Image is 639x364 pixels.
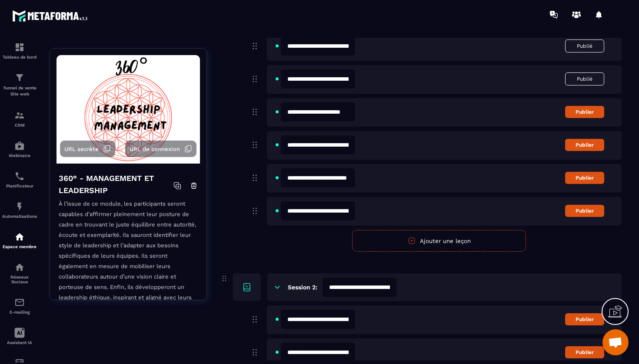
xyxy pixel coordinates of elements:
[2,321,37,351] a: Assistant IA
[64,146,99,152] span: URL secrète
[2,104,37,134] a: formationformationCRM
[14,110,25,121] img: formation
[59,199,198,322] p: À l’issue de ce module, les participants seront capables d’affirmer pleinement leur posture de ca...
[2,153,37,158] p: Webinaire
[2,256,37,291] a: social-networksocial-networkRéseaux Sociaux
[2,275,37,284] p: Réseaux Sociaux
[2,123,37,128] p: CRM
[14,72,25,83] img: formation
[288,284,317,291] h6: Session 2:
[2,36,37,66] a: formationformationTableau de bord
[2,244,37,249] p: Espace membre
[130,146,180,152] span: URL de connexion
[14,42,25,52] img: formation
[14,201,25,212] img: automations
[565,205,604,217] button: Publier
[565,139,604,151] button: Publier
[602,329,629,355] div: Ouvrir le chat
[2,340,37,345] p: Assistant IA
[2,66,37,104] a: formationformationTunnel de vente Site web
[565,346,604,358] button: Publier
[2,225,37,256] a: automationsautomationsEspace membre
[2,164,37,195] a: schedulerschedulerPlanificateur
[565,72,604,85] button: Publié
[14,171,25,181] img: scheduler
[60,141,115,157] button: URL secrète
[2,134,37,164] a: automationsautomationsWebinaire
[14,232,25,242] img: automations
[14,297,25,308] img: email
[14,141,25,151] img: automations
[2,184,37,188] p: Planificateur
[12,8,90,24] img: logo
[2,214,37,219] p: Automatisations
[2,310,37,315] p: E-mailing
[2,291,37,321] a: emailemailE-mailing
[565,39,604,52] button: Publié
[2,55,37,59] p: Tableau de bord
[59,172,173,197] h4: 360° - MANAGEMENT ET LEADERSHIP
[565,106,604,118] button: Publier
[565,313,604,325] button: Publier
[2,195,37,225] a: automationsautomationsAutomatisations
[2,85,37,97] p: Tunnel de vente Site web
[565,172,604,184] button: Publier
[14,262,25,272] img: social-network
[352,230,526,252] button: Ajouter une leçon
[57,55,200,164] img: background
[125,141,196,157] button: URL de connexion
